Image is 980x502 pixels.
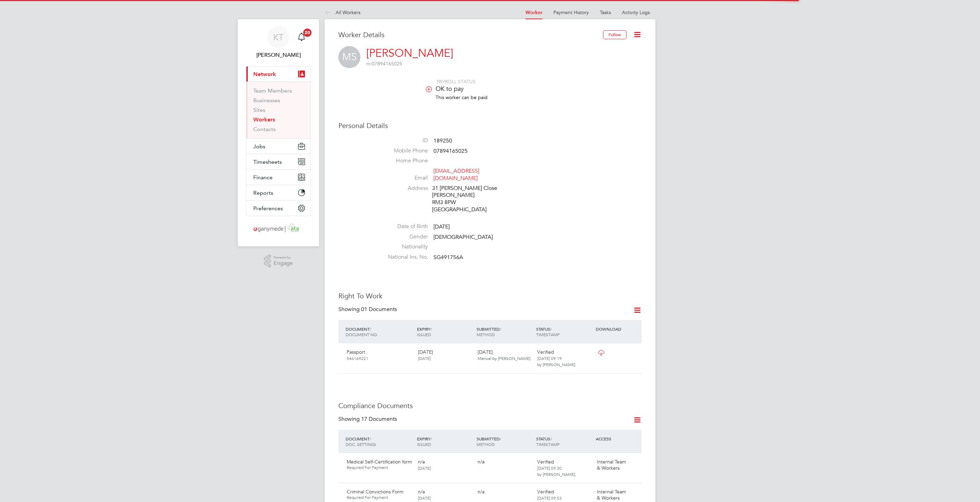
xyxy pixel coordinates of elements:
span: MS [338,46,360,68]
span: [DEMOGRAPHIC_DATA] [433,234,493,241]
div: [DATE] [475,346,534,364]
span: n/a [478,459,484,465]
a: [PERSON_NAME] [366,46,453,60]
span: [DATE] 09:19 [537,355,562,361]
span: 546169221 [347,355,368,361]
a: [EMAIL_ADDRESS][DOMAIN_NAME] [433,168,479,182]
span: Timesheets [253,159,282,165]
div: Showing [338,306,398,313]
span: Verified [537,489,554,495]
span: n/a [418,459,425,465]
button: Preferences [246,201,310,216]
span: Finance [253,174,273,181]
div: EXPIRY [415,323,475,341]
span: 07894165025 [433,148,468,154]
a: All Workers [325,9,360,15]
div: DOCUMENT [344,323,415,341]
span: 07894165025 [366,61,402,67]
button: Network [246,66,310,82]
span: [DATE] [418,495,431,501]
a: Activity Logs [622,9,650,15]
span: Network [253,71,276,77]
span: / [550,436,552,441]
label: National Ins. No. [380,254,428,261]
div: Network [246,82,310,138]
span: DOCUMENT NO. [346,332,378,337]
span: / [430,326,432,332]
span: Powered by [274,255,293,260]
div: DOCUMENT [344,432,415,450]
span: [DATE] [418,355,431,361]
a: Go to home page [246,223,311,234]
span: 01 Documents [361,306,397,313]
label: Gender [380,233,428,241]
h3: Personal Details [338,121,642,130]
span: n/a [478,489,484,495]
span: [DATE] 09:30 by [PERSON_NAME]. [537,465,576,477]
span: TIMESTAMP [536,332,560,337]
div: Showing [338,416,398,423]
a: Payment History [553,9,589,15]
a: Team Members [253,87,292,94]
span: by [PERSON_NAME]. [537,362,576,367]
a: Contacts [253,126,276,132]
div: EXPIRY [415,432,475,450]
a: Workers [253,116,275,123]
div: ACCESS [594,432,642,445]
span: Criminal Convictions Form [347,489,404,495]
a: Powered byEngage [264,255,293,268]
div: STATUS [534,432,594,450]
div: 31 [PERSON_NAME] Close [PERSON_NAME] RM3 8PW [GEOGRAPHIC_DATA] [432,185,498,213]
a: Businesses [253,97,280,104]
label: Mobile Phone [380,147,428,154]
span: Engage [274,260,293,266]
span: ISSUED [417,441,431,447]
button: Timesheets [246,154,310,169]
div: SUBMITTED [475,432,534,450]
a: 20 [295,26,308,48]
span: Medical Self-Certification form [347,459,412,465]
span: Preferences [253,205,283,212]
span: PAYROLL STATUS [437,78,476,85]
span: / [500,436,501,441]
a: Sites [253,107,265,113]
span: Jobs [253,143,265,150]
span: METHOD [477,441,495,447]
h3: Worker Details [338,30,603,39]
span: Reports [253,190,273,196]
a: Worker [525,10,542,15]
a: Tasks [600,9,611,15]
span: 17 Documents [361,416,397,423]
span: DOC. SETTINGS [346,441,376,447]
span: m: [366,61,372,67]
span: This worker can be paid [436,94,488,100]
div: SUBMITTED [475,323,534,341]
span: / [370,436,371,441]
span: / [500,326,501,332]
span: Verified [537,459,554,465]
span: n/a [418,489,425,495]
span: SG491756A [433,254,463,261]
label: Home Phone [380,157,428,164]
span: 189250 [433,137,452,144]
span: ISSUED [417,332,431,337]
button: Follow [603,30,626,39]
span: [DATE] [418,465,431,471]
span: Katie Townend [246,51,311,59]
label: Nationality [380,243,428,250]
span: / [370,326,371,332]
label: ID [380,137,428,144]
span: [DATE] [433,223,450,230]
label: Date of Birth [380,223,428,230]
h3: Compliance Documents [338,401,642,410]
button: Finance [246,170,310,185]
img: ganymedesolutions-logo-retina.png [252,223,306,234]
span: Required For Payment [347,465,412,470]
div: DOWNLOAD [594,323,642,335]
span: / [550,326,552,332]
div: Passport [344,346,415,364]
span: Internal Team & Workers [597,459,626,471]
span: 20 [303,29,312,37]
span: OK to pay [436,85,464,93]
span: Internal Team & Workers [597,489,626,501]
